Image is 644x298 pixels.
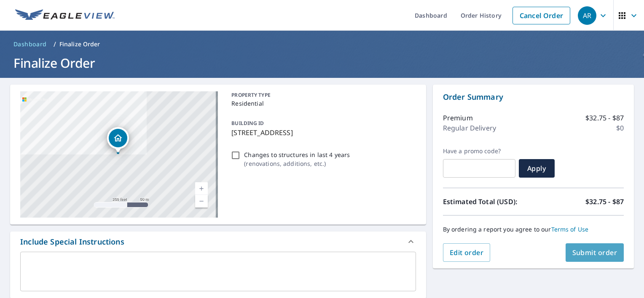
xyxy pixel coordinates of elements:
[195,182,208,195] a: Current Level 17, Zoom In
[443,197,534,207] p: Estimated Total (USD):
[443,243,491,262] button: Edit order
[578,6,596,25] div: AR
[54,39,56,49] li: /
[443,123,496,133] p: Regular Delivery
[107,127,129,153] div: Dropped pin, building 1, Residential property, 9108 Utica Ave Lubbock, TX 79424
[513,7,570,24] a: Cancel Order
[59,40,100,48] p: Finalize Order
[551,225,589,233] a: Terms of Use
[526,164,548,173] span: Apply
[443,91,624,103] p: Order Summary
[244,150,350,159] p: Changes to structures in last 4 years
[443,113,473,123] p: Premium
[450,248,484,257] span: Edit order
[10,54,634,72] h1: Finalize Order
[231,128,412,138] p: [STREET_ADDRESS]
[585,113,624,123] p: $32.75 - $87
[519,159,555,178] button: Apply
[10,231,426,252] div: Include Special Instructions
[585,197,624,207] p: $32.75 - $87
[616,123,624,133] p: $0
[10,37,634,51] nav: breadcrumb
[443,147,515,155] label: Have a promo code?
[231,99,412,108] p: Residential
[20,236,124,247] div: Include Special Instructions
[443,226,624,233] p: By ordering a report you agree to our
[231,91,412,99] p: PROPERTY TYPE
[231,120,264,127] p: BUILDING ID
[13,40,47,48] span: Dashboard
[572,248,617,257] span: Submit order
[244,159,350,168] p: ( renovations, additions, etc. )
[15,9,115,22] img: EV Logo
[10,37,50,51] a: Dashboard
[195,195,208,208] a: Current Level 17, Zoom Out
[566,243,624,262] button: Submit order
